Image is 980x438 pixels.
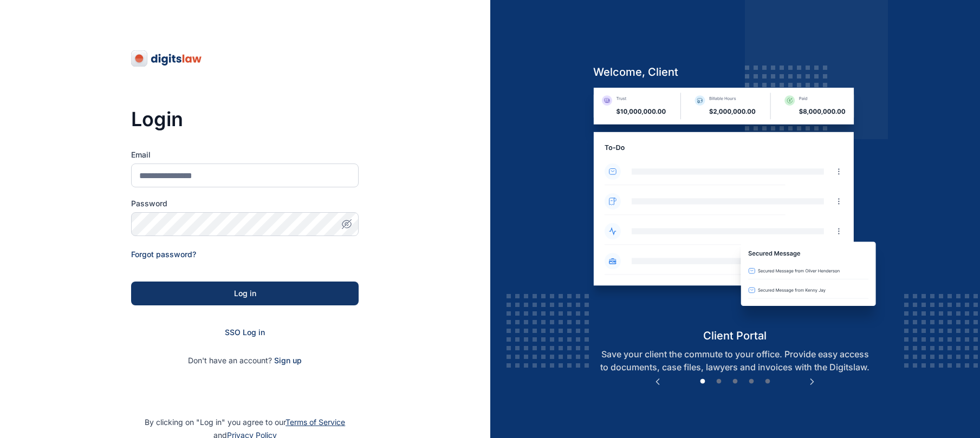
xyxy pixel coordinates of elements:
h5: welcome, client [585,64,885,80]
img: digitslaw-logo [131,50,203,67]
button: 4 [746,376,757,387]
button: 3 [730,376,741,387]
button: 2 [713,376,724,387]
a: Sign up [274,356,302,365]
h3: Login [131,108,359,130]
img: client-portal [585,88,885,328]
button: 5 [762,376,773,387]
label: Password [131,198,359,209]
button: Previous [652,376,663,387]
p: Save your client the commute to your office. Provide easy access to documents, case files, lawyer... [585,348,885,374]
a: Terms of Service [285,417,345,427]
div: Log in [148,288,341,299]
a: SSO Log in [225,328,265,337]
button: 1 [697,376,708,387]
button: Log in [131,282,359,305]
span: Sign up [274,355,302,366]
p: Don't have an account? [131,355,359,366]
h5: client portal [585,328,885,343]
button: Next [807,376,817,387]
a: Forgot password? [131,250,196,259]
label: Email [131,149,359,160]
